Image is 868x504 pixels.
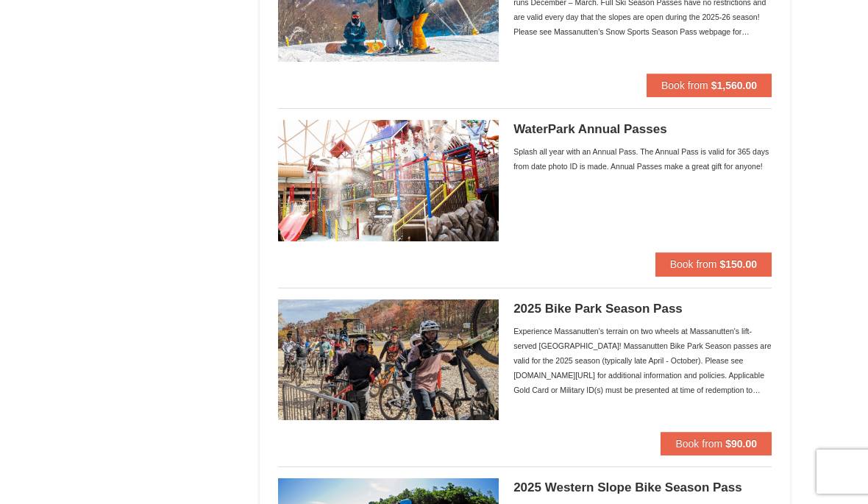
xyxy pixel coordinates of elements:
[513,144,772,174] div: Splash all year with an Annual Pass. The Annual Pass is valid for 365 days from date photo ID is ...
[513,122,772,137] h5: WaterPark Annual Passes
[675,438,722,450] span: Book from
[278,299,499,420] img: 6619937-163-6ccc3969.jpg
[278,120,499,241] img: 6619937-36-230dbc92.jpg
[711,79,757,91] strong: $1,560.00
[647,74,772,97] button: Book from $1,560.00
[513,302,772,316] h5: 2025 Bike Park Season Pass
[513,480,772,495] h5: 2025 Western Slope Bike Season Pass
[661,432,772,455] button: Book from $90.00
[719,258,757,270] strong: $150.00
[513,324,772,397] div: Experience Massanutten's terrain on two wheels at Massanutten's lift-served [GEOGRAPHIC_DATA]! Ma...
[661,79,708,91] span: Book from
[725,438,757,450] strong: $90.00
[655,252,772,276] button: Book from $150.00
[670,258,717,270] span: Book from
